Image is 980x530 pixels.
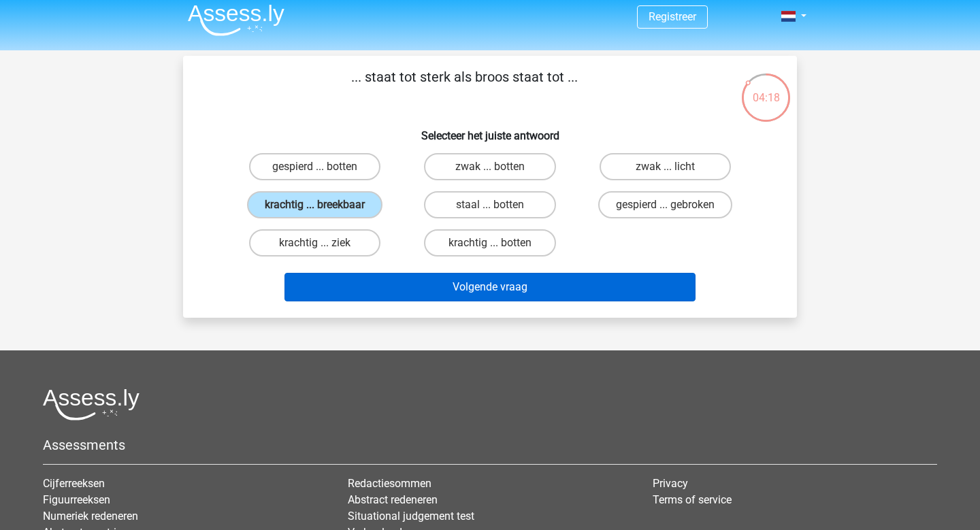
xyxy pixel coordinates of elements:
[188,4,284,36] img: Assessly
[249,229,380,256] label: krachtig ... ziek
[205,118,775,142] h6: Selecteer het juiste antwoord
[205,67,724,107] p: ... staat tot sterk als broos staat tot ...
[43,437,937,453] h5: Assessments
[653,493,732,506] a: Terms of service
[649,10,696,23] a: Registreer
[600,153,731,180] label: zwak ... licht
[43,477,105,490] a: Cijferreeksen
[424,191,555,218] label: staal ... botten
[424,153,555,180] label: zwak ... botten
[348,493,438,506] a: Abstract redeneren
[348,477,431,490] a: Redactiesommen
[247,191,382,218] label: krachtig ... breekbaar
[653,477,688,490] a: Privacy
[249,153,380,180] label: gespierd ... botten
[43,388,140,420] img: Assessly logo
[43,493,110,506] a: Figuurreeksen
[284,273,696,301] button: Volgende vraag
[740,72,791,106] div: 04:18
[43,510,138,523] a: Numeriek redeneren
[424,229,555,256] label: krachtig ... botten
[348,510,474,523] a: Situational judgement test
[598,191,732,218] label: gespierd ... gebroken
